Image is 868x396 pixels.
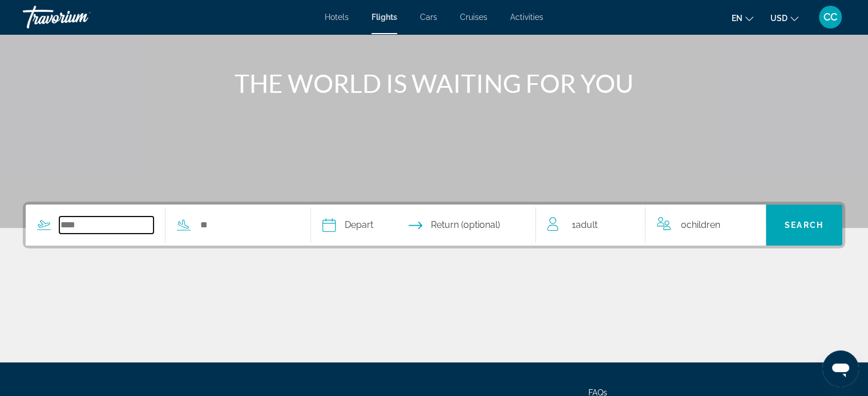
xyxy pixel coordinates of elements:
iframe: Button to launch messaging window [822,350,859,387]
button: Travelers: 1 adult, 0 children [536,205,765,246]
a: Hotels [325,13,349,22]
button: Change language [732,10,753,26]
span: en [732,14,742,23]
button: Select return date [409,205,500,246]
span: Search [785,221,823,230]
h1: THE WORLD IS WAITING FOR YOU [220,68,648,98]
span: CC [823,11,837,23]
button: Search [766,205,842,246]
span: 0 [681,217,720,233]
a: Cruises [460,13,487,22]
span: Adult [575,219,597,230]
a: Activities [510,13,543,22]
button: User Menu [815,5,845,29]
span: USD [770,14,788,23]
button: Change currency [770,10,798,26]
span: Return (optional) [431,217,500,233]
span: Children [687,219,720,230]
a: Flights [372,13,397,22]
span: 1 [571,217,597,233]
a: Cars [420,13,437,22]
a: Travorium [23,2,137,32]
button: Select depart date [322,205,373,246]
div: Search widget [26,205,842,246]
